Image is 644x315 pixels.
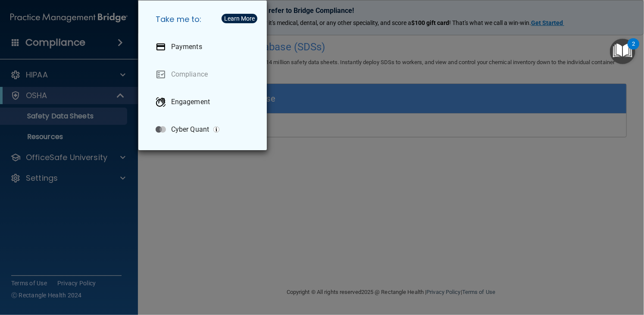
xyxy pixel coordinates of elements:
[171,125,209,134] p: Cyber Quant
[222,14,257,23] button: Learn More
[224,15,255,22] div: Learn More
[171,43,202,51] p: Payments
[610,39,635,64] button: Open Resource Center, 2 new notifications
[149,7,260,31] h5: Take me to:
[632,44,635,55] div: 2
[171,98,210,106] p: Engagement
[149,117,260,142] a: Cyber Quant
[149,90,260,114] a: Engagement
[149,35,260,59] a: Payments
[149,62,260,86] a: Compliance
